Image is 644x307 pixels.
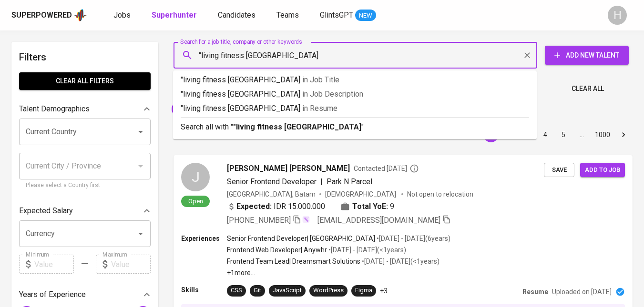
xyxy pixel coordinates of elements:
p: Frontend Team Lead | Dreamsmart Solutions [227,257,360,266]
div: Git [254,286,261,295]
span: Senior Frontend Developer [227,177,317,186]
span: in Job Title [302,75,339,84]
p: +3 [380,286,388,296]
p: Please select a Country first [26,181,144,190]
p: "living fitness [GEOGRAPHIC_DATA] [181,74,529,86]
h6: Filters [19,50,151,65]
b: Expected: [236,201,272,212]
a: Superhunter [152,10,199,21]
div: "[PERSON_NAME]" [172,101,245,117]
button: Open [134,227,147,240]
button: Go to page 4 [538,127,553,142]
button: Clear All [568,80,608,98]
p: • [DATE] - [DATE] ( <1 years ) [327,245,406,255]
p: "living fitness [GEOGRAPHIC_DATA] [181,103,529,114]
input: Value [34,255,74,274]
img: magic_wand.svg [302,216,310,223]
div: J [181,163,210,191]
p: • [DATE] - [DATE] ( <1 years ) [360,257,440,266]
nav: pagination navigation [464,127,633,142]
p: Talent Demographics [19,103,90,115]
span: "[PERSON_NAME]" [172,104,235,113]
div: Superpowered [11,10,72,21]
b: "living fitness [GEOGRAPHIC_DATA] [233,122,361,131]
span: Save [549,165,570,176]
span: [PERSON_NAME] [PERSON_NAME] [227,163,350,174]
a: GlintsGPT NEW [320,10,376,21]
span: [DEMOGRAPHIC_DATA] [325,189,398,199]
div: Talent Demographics [19,99,151,119]
p: Uploaded on [DATE] [552,287,612,297]
span: Clear All filters [27,75,143,87]
div: WordPress [313,286,344,295]
p: Not open to relocation [407,189,473,199]
span: Contacted [DATE] [354,164,419,173]
p: Expected Salary [19,205,73,217]
span: | [320,176,323,188]
span: Candidates [218,10,256,20]
span: NEW [355,11,376,20]
p: Frontend Web Developer | Anywhr [227,245,327,255]
div: Expected Salary [19,201,151,220]
p: Experiences [181,234,227,243]
span: in Job Description [302,89,363,99]
a: Jobs [113,10,133,21]
span: Teams [276,10,299,20]
button: Clear [521,49,534,62]
button: Go to page 1000 [592,127,613,142]
a: Superpoweredapp logo [11,8,87,22]
p: Years of Experience [19,289,86,300]
button: Add New Talent [545,46,629,65]
p: • [DATE] - [DATE] ( 6 years ) [375,234,450,243]
span: Jobs [113,10,131,20]
span: Add to job [585,165,620,176]
svg: By Batam recruiter [409,164,419,173]
span: Clear All [572,83,604,95]
span: 9 [390,201,394,212]
a: Teams [276,10,301,21]
span: Park N Parcel [327,177,372,186]
p: +1 more ... [227,268,450,277]
b: Superhunter [152,10,197,20]
div: Years of Experience [19,285,151,304]
div: … [574,130,589,139]
p: "living fitness [GEOGRAPHIC_DATA] [181,89,529,100]
button: Go to page 5 [556,127,571,142]
div: Figma [355,286,372,295]
div: IDR 15.000.000 [227,201,325,212]
img: app logo [74,8,87,22]
button: Save [544,163,574,178]
span: Open [184,197,207,205]
span: Add New Talent [552,50,621,61]
span: GlintsGPT [320,10,353,20]
p: Resume [522,287,548,297]
input: Value [111,255,151,274]
b: Total YoE: [352,201,388,212]
button: Add to job [580,163,625,178]
div: [GEOGRAPHIC_DATA], Batam [227,189,316,199]
p: Search all with " " [181,121,529,133]
div: H [608,6,627,25]
p: Senior Frontend Developer | [GEOGRAPHIC_DATA] [227,234,375,243]
span: in Resume [302,104,337,113]
button: Open [134,125,147,139]
button: Clear All filters [19,72,151,90]
div: JavaScript [273,286,302,295]
div: CSS [231,286,242,295]
p: Skills [181,285,227,295]
button: Go to next page [616,127,631,142]
a: Candidates [218,10,257,21]
span: [PHONE_NUMBER] [227,216,291,225]
span: [EMAIL_ADDRESS][DOMAIN_NAME] [317,216,440,225]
